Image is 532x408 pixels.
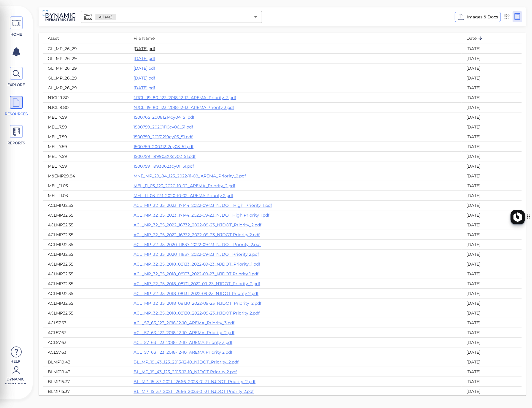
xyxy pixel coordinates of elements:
[462,210,522,220] td: [DATE]
[43,338,129,347] td: ACL57.63
[43,240,129,250] td: ACLMP32.35
[134,35,162,42] span: File Name
[467,13,498,20] span: Images & Docs
[43,210,129,220] td: ACLMP32.35
[462,201,522,210] td: [DATE]
[134,144,193,149] a: 1500759_20031212cy03_51.pdf
[43,142,129,151] td: MEL_7.59
[43,152,129,161] td: MEL_7.59
[4,140,29,146] span: REPORTS
[43,269,129,279] td: ACLMP32.35
[134,261,260,267] a: ACL_MP_32_35_2018_08133_2022-09-23_NJDOT_Priority_1.pdf
[134,271,258,277] a: ACL_MP_32_35_2018_08133_2022-09-23_NJDOT Priority 1.pdf
[134,359,239,365] a: BL_MP_19_43_123_2015-12-10_NJDOT_Priority_2.pdf
[43,279,129,289] td: ACLMP32.35
[252,13,260,21] button: Open
[43,63,129,73] td: GL_MP_26_29
[3,16,30,37] a: HOME
[4,111,29,117] span: RESOURCES
[134,330,234,335] a: ACL_57_63_123_2018-12-10_AREMA_Priority_2.pdf
[134,134,193,139] a: 1500759_20131219cy05_51.pdf
[134,115,194,120] a: 1500765_20081214cy04_51.pdf
[3,359,28,363] span: Help
[134,212,269,218] a: ACL_MP_32_35_2023_17144_2022-09-23_NJDOT High Priority 1.pdf
[43,250,129,259] td: ACLMP32.35
[134,183,235,188] a: MEL_11_03_123_2020-10-02_AREMA_Priority_2.pdf
[462,44,522,53] td: [DATE]
[134,242,261,247] a: ACL_MP_32_35_2020_11837_2022-09-23_NJDOT_Priority_2.pdf
[134,56,155,61] a: [DATE].pdf
[462,338,522,347] td: [DATE]
[43,328,129,338] td: ACL57.63
[3,377,28,384] span: Dynamic Infra CS-2
[43,367,129,377] td: BLMP19.43
[462,142,522,151] td: [DATE]
[134,66,155,71] a: [DATE].pdf
[466,35,484,42] span: Date
[43,83,129,93] td: GL_MP_26_29
[43,122,129,132] td: MEL_7.59
[462,347,522,357] td: [DATE]
[462,132,522,142] td: [DATE]
[462,152,522,161] td: [DATE]
[134,193,233,198] a: MEL_11_03_123_2020-10-02_AREMA Priority 2.pdf
[462,220,522,230] td: [DATE]
[134,340,232,345] a: ACL_57_63_123_2018-12-10_AREMA Priority 3.pdf
[43,201,129,210] td: ACLMP32.35
[134,310,260,316] a: ACL_MP_32_35_2018_08130_2022-09-23_NJDOT Priority 2.pdf
[134,379,255,384] a: BL_MP_15_37_2021_12666_2023-01-31_NJDOT_Priority_2.pdf
[3,96,30,117] a: RESOURCES
[43,318,129,328] td: ACL57.63
[462,181,522,191] td: [DATE]
[134,75,155,81] a: [DATE].pdf
[455,12,501,22] button: Images & Docs
[462,112,522,122] td: [DATE]
[43,230,129,240] td: ACLMP32.35
[43,44,129,53] td: GL_MP_26_29
[462,269,522,279] td: [DATE]
[134,369,237,374] a: BL_MP_19_43_123_2015-12-10_NJDOT Priority 2.pdf
[43,102,129,112] td: NJCL19.80
[462,328,522,338] td: [DATE]
[43,387,129,396] td: BLMP15.37
[43,73,129,83] td: GL_MP_26_29
[462,299,522,308] td: [DATE]
[43,289,129,299] td: ACLMP32.35
[134,301,261,306] a: ACL_MP_32_35_2018_08130_2022-09-23_NJDOT_Priority_2.pdf
[43,53,129,63] td: GL_MP_26_29
[134,173,246,179] a: MNE_MP_29_84_123_2022-11-08_AREMA_Priority_2.pdf
[3,125,30,146] a: REPORTS
[43,347,129,357] td: ACL57.63
[462,259,522,269] td: [DATE]
[462,53,522,63] td: [DATE]
[462,83,522,93] td: [DATE]
[4,32,29,37] span: HOME
[43,377,129,387] td: BLMP15.37
[43,132,129,142] td: MEL_7.59
[462,250,522,259] td: [DATE]
[43,357,129,367] td: BLMP19.43
[134,163,194,169] a: 1500759_19930623cy01_51.pdf
[462,93,522,102] td: [DATE]
[134,203,272,208] a: ACL_MP_32_35_2023_17144_2022-09-23_NJDOT_High_Priority_1.pdf
[134,252,259,257] a: ACL_MP_32_35_2020_11837_2022-09-23_NJDOT Priority 2.pdf
[134,320,234,326] a: ACL_57_63_123_2018-12-10_AREMA_Priority_3.pdf
[462,279,522,289] td: [DATE]
[43,308,129,318] td: ACLMP32.35
[43,191,129,201] td: MEL_11.03
[134,124,193,130] a: 1500759_20201110cy06_51.pdf
[507,381,528,404] iframe: Chat
[462,171,522,181] td: [DATE]
[95,14,116,20] span: All (48)
[43,161,129,171] td: MEL_7.59
[462,73,522,83] td: [DATE]
[462,230,522,240] td: [DATE]
[462,387,522,396] td: [DATE]
[48,35,67,42] span: Asset
[462,357,522,367] td: [DATE]
[134,154,196,159] a: 1500759_199903XXcy02_51.pdf
[462,377,522,387] td: [DATE]
[462,289,522,299] td: [DATE]
[43,259,129,269] td: ACLMP32.35
[134,85,155,91] a: [DATE].pdf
